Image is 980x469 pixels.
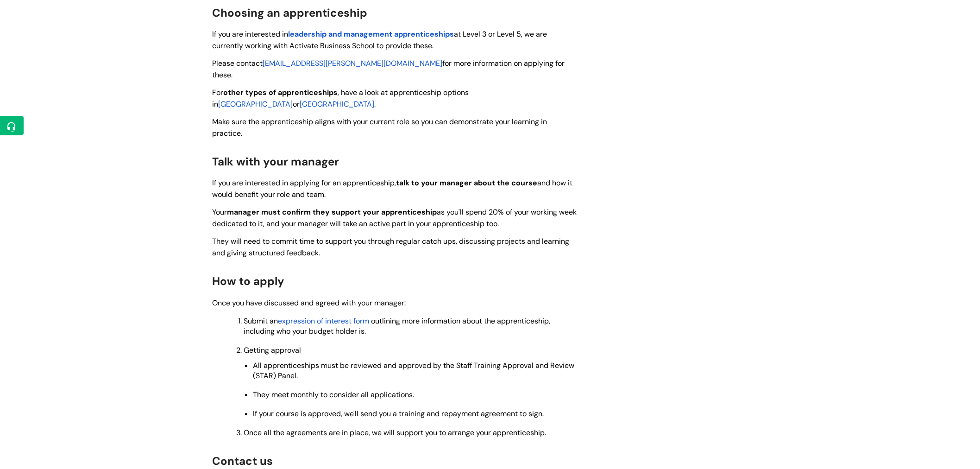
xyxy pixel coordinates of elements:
[244,345,301,355] span: Getting approval
[218,99,293,109] a: [GEOGRAPHIC_DATA]
[212,178,396,188] span: If you are interested in applying for an apprenticeship,
[396,178,537,188] span: talk to your manager about the course
[244,428,546,437] span: Once all the agreements are in place, we will support you to arrange your apprenticeship.
[278,316,369,326] span: expression of interest form
[212,274,284,288] span: How to apply
[212,88,223,97] span: For
[212,58,565,80] span: for more information on applying for these.
[253,409,544,418] span: If your course is approved, we'll send you a training and repayment agreement to sign.
[212,207,227,217] span: Your
[212,454,273,468] span: Contact us
[212,88,469,109] span: , have a look at apprenticeship options in
[374,99,376,109] span: .
[288,29,454,39] a: leadership and management apprenticeships
[212,154,339,169] span: Talk with your manager
[244,316,550,336] span: outlining more information about the apprenticeship, including who your budget holder is.
[300,99,374,109] a: [GEOGRAPHIC_DATA]
[212,236,569,258] span: They will need to commit time to support you through regular catch ups, discussing projects and l...
[212,6,367,20] span: Choosing an apprenticeship
[227,207,437,217] span: manager must confirm they support your apprenticeship
[212,117,547,138] span: Make sure the apprenticeship aligns with your current role so you can demonstrate your learning i...
[212,29,547,51] span: at Level 3 or Level 5, we are currently working with Activate Business School to provide these.
[212,58,263,68] span: Please contact
[253,361,574,380] span: All apprenticeships must be reviewed and approved by the Staff Training Approval and Review (STAR...
[253,390,414,399] span: They meet monthly to consider all applications.
[263,58,442,68] a: [EMAIL_ADDRESS][PERSON_NAME][DOMAIN_NAME]
[212,29,288,39] span: If you are interested in
[212,298,406,308] span: Once you have discussed and agreed with your manager:
[293,99,300,109] span: or
[244,316,278,326] span: Submit an
[223,88,338,97] span: other types of apprenticeships
[278,316,371,326] a: expression of interest form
